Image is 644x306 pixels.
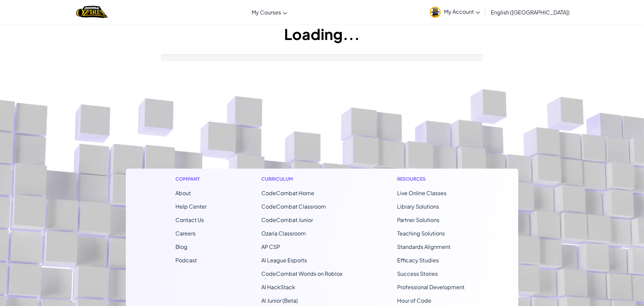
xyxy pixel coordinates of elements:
[397,243,450,250] a: Standards Alignment
[397,189,446,196] a: Live Online Classes
[397,230,445,237] a: Teaching Solutions
[487,3,573,21] a: English ([GEOGRAPHIC_DATA])
[261,189,314,196] span: CodeCombat Home
[261,270,342,277] a: CodeCombat Worlds on Roblox
[175,175,207,182] h1: Company
[397,203,439,210] a: Library Solutions
[397,216,439,223] a: Partner Solutions
[430,7,441,18] img: avatar
[76,5,107,19] a: Ozaria by CodeCombat logo
[261,283,295,291] a: AI HackStack
[397,297,431,304] a: Hour of Code
[175,243,187,250] a: Blog
[261,175,342,182] h1: Curriculum
[175,203,207,210] a: Help Center
[248,3,290,21] a: My Courses
[175,257,197,264] a: Podcast
[397,175,469,182] h1: Resources
[426,1,483,23] a: My Account
[397,257,439,264] a: Efficacy Studies
[261,230,306,237] a: Ozaria Classroom
[175,230,196,237] a: Careers
[252,9,281,16] span: My Courses
[397,270,438,277] a: Success Stories
[76,5,107,19] img: Home
[491,9,570,16] span: English ([GEOGRAPHIC_DATA])
[175,189,191,196] a: About
[261,257,307,264] a: AI League Esports
[175,216,204,223] span: Contact Us
[444,8,480,15] span: My Account
[261,216,313,223] a: CodeCombat Junior
[261,203,326,210] a: CodeCombat Classroom
[261,243,280,250] a: AP CSP
[261,297,298,304] a: AI Junior (Beta)
[397,283,465,291] a: Professional Development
